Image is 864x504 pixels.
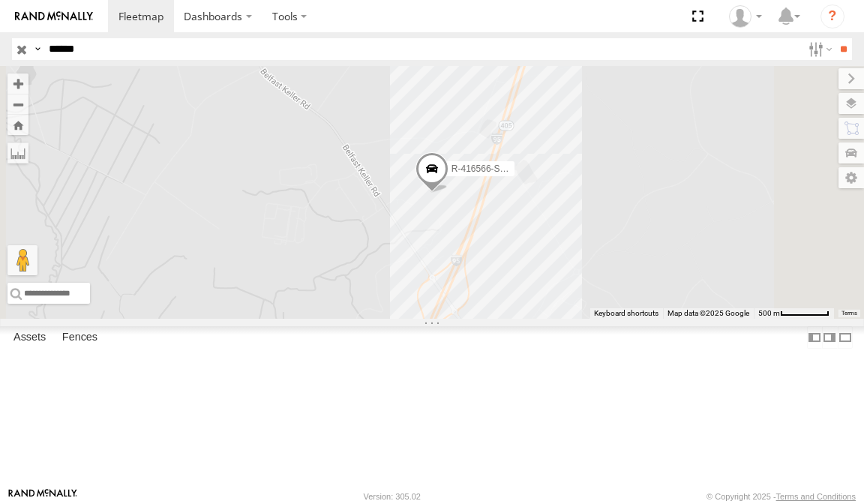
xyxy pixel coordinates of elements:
[594,308,658,319] button: Keyboard shortcuts
[6,327,53,348] label: Assets
[55,327,105,348] label: Fences
[706,492,856,501] div: © Copyright 2025 -
[364,492,421,501] div: Version: 305.02
[15,11,93,22] img: rand-logo.svg
[724,5,767,28] div: Laura Shifflett
[802,38,835,60] label: Search Filter Options
[7,115,28,135] button: Zoom Home
[838,167,864,188] label: Map Settings
[451,163,518,174] span: R-416566-Swing
[8,489,77,504] a: Visit our Website
[776,492,856,501] a: Terms and Conditions
[31,38,43,60] label: Search Query
[7,94,28,115] button: Zoom out
[822,326,837,348] label: Dock Summary Table to the Right
[7,142,28,163] label: Measure
[838,326,853,348] label: Hide Summary Table
[841,310,857,316] a: Terms
[754,308,834,319] button: Map Scale: 500 m per 62 pixels
[7,73,28,94] button: Zoom in
[7,245,37,275] button: Drag Pegman onto the map to open Street View
[820,4,844,28] i: ?
[807,326,822,348] label: Dock Summary Table to the Left
[667,309,749,317] span: Map data ©2025 Google
[758,309,780,317] span: 500 m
